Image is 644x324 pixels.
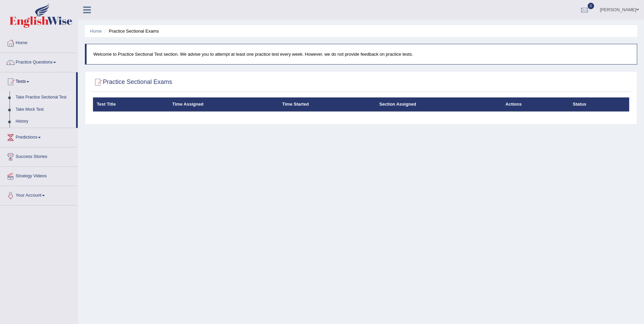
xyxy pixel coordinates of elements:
a: Predictions [0,128,78,145]
span: 0 [588,3,594,9]
a: Take Mock Test [13,104,76,116]
a: Strategy Videos [0,167,78,184]
th: Test Title [93,97,169,112]
th: Time Assigned [169,97,279,112]
th: Status [569,97,629,112]
th: Time Started [278,97,375,112]
li: Practice Sectional Exams [103,28,159,34]
th: Actions [502,97,569,112]
th: Section Assigned [375,97,502,112]
a: History [13,115,76,128]
a: Take Practice Sectional Test [13,91,76,104]
a: Your Account [0,186,78,203]
a: Practice Questions [0,53,78,70]
a: Home [0,34,78,51]
a: Home [90,29,102,34]
a: Success Stories [0,147,78,164]
h2: Practice Sectional Exams [93,77,172,87]
p: Welcome to Practice Sectional Test section. We advise you to attempt at least one practice test e... [93,51,630,57]
a: Tests [0,72,76,89]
